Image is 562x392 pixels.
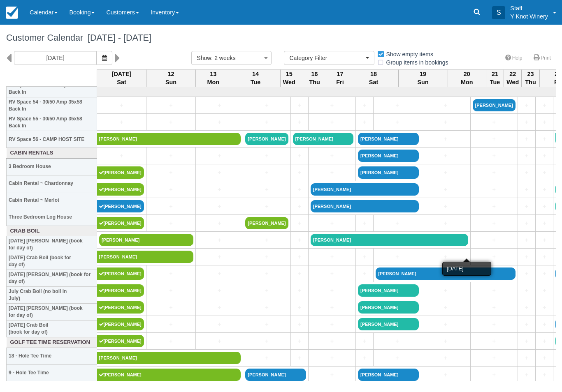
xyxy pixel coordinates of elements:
[99,101,144,110] a: +
[293,202,306,211] a: +
[245,152,288,160] a: +
[293,185,306,194] a: +
[149,303,193,312] a: +
[520,101,533,110] a: +
[149,152,193,160] a: +
[7,304,97,321] th: [DATE] [PERSON_NAME] (book for day of)
[198,337,241,346] a: +
[198,202,241,211] a: +
[245,202,288,211] a: +
[423,152,468,160] a: +
[520,118,533,127] a: +
[99,152,144,160] a: +
[423,303,468,312] a: +
[358,253,371,261] a: +
[520,253,533,261] a: +
[7,131,97,148] th: RV Space 56 - CAMP HOST SITE
[293,253,306,261] a: +
[97,335,144,347] a: [PERSON_NAME]
[245,369,306,381] a: [PERSON_NAME]
[473,135,516,143] a: +
[423,185,468,194] a: +
[245,217,288,229] a: [PERSON_NAME]
[311,337,353,346] a: +
[423,286,468,295] a: +
[358,118,371,127] a: +
[7,209,97,226] th: Three Bedroom Log House
[377,56,454,69] label: Group items in bookings
[245,185,288,194] a: +
[538,253,551,261] a: +
[293,270,306,278] a: +
[538,118,551,127] a: +
[7,253,97,270] th: [DATE] Crab Boil (book for day of)
[9,227,95,235] a: Crab Boil
[293,168,306,177] a: +
[423,219,468,228] a: +
[7,321,97,337] th: [DATE] Crab Boil (book for day of)
[473,219,516,228] a: +
[538,168,551,177] a: +
[284,51,374,65] button: Category Filter
[149,270,193,278] a: +
[473,354,516,362] a: +
[198,253,241,261] a: +
[510,12,548,21] p: Y Knot Winery
[311,219,353,228] a: +
[520,270,533,278] a: +
[448,69,486,87] th: 20 Mon
[473,303,516,312] a: +
[7,287,97,304] th: July Crab Boil (no boil in July)
[311,101,353,110] a: +
[311,320,353,329] a: +
[311,303,353,312] a: +
[473,202,516,211] a: +
[7,270,97,287] th: [DATE] [PERSON_NAME] (book for day of)
[358,318,418,330] a: [PERSON_NAME]
[520,135,533,143] a: +
[293,152,306,160] a: +
[358,301,418,314] a: [PERSON_NAME]
[358,337,371,346] a: +
[293,320,306,329] a: +
[358,166,418,179] a: [PERSON_NAME]
[293,337,306,346] a: +
[520,236,533,244] a: +
[538,185,551,194] a: +
[520,185,533,194] a: +
[311,183,419,196] a: [PERSON_NAME]
[7,97,97,114] th: RV Space 54 - 30/50 Amp 35x58 Back In
[198,168,241,177] a: +
[149,286,193,295] a: +
[245,270,288,278] a: +
[358,270,371,278] a: +
[293,219,306,228] a: +
[7,348,97,364] th: 18 - Hole Tee Time
[149,101,193,110] a: +
[492,6,505,19] div: S
[538,337,551,346] a: +
[520,168,533,177] a: +
[191,51,272,65] button: Show: 2 weeks
[473,286,516,295] a: +
[245,286,288,295] a: +
[298,69,331,87] th: 16 Thu
[149,185,193,194] a: +
[331,69,349,87] th: 17 Fri
[520,152,533,160] a: +
[377,51,440,57] span: Show empty items
[97,318,144,330] a: [PERSON_NAME]
[97,267,144,280] a: [PERSON_NAME]
[198,286,241,295] a: +
[473,337,516,346] a: +
[293,101,306,110] a: +
[7,236,97,253] th: [DATE] [PERSON_NAME] (book for day of)
[7,175,97,192] th: Cabin Rental ~ Chardonnay
[538,320,551,329] a: +
[522,69,539,87] th: 23 Thu
[198,152,241,160] a: +
[311,200,419,212] a: [PERSON_NAME]
[99,234,193,246] a: [PERSON_NAME]
[198,320,241,329] a: +
[358,219,371,228] a: +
